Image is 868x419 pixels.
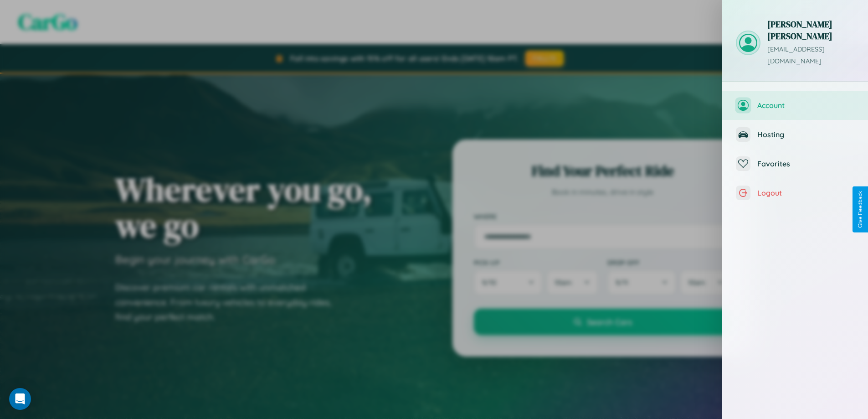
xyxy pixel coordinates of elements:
h3: [PERSON_NAME] [PERSON_NAME] [767,18,854,42]
button: Hosting [722,120,868,149]
div: Give Feedback [857,191,863,228]
span: Logout [757,188,854,197]
span: Favorites [757,159,854,168]
div: Open Intercom Messenger [9,388,31,410]
span: Hosting [757,130,854,139]
span: Account [757,101,854,110]
button: Account [722,91,868,120]
button: Favorites [722,149,868,178]
button: Logout [722,178,868,207]
p: [EMAIL_ADDRESS][DOMAIN_NAME] [767,44,854,67]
